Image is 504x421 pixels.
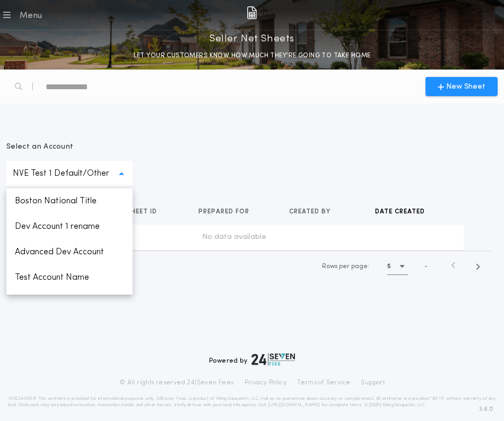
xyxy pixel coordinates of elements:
button: Created by [289,207,338,217]
h1: 5 [387,261,391,272]
p: Other Account Dev [6,290,133,316]
a: Support [361,379,385,387]
span: Created by [289,208,333,216]
span: Prepared for [198,208,251,216]
a: [URL][DOMAIN_NAME] [268,403,320,407]
a: Privacy Policy [245,379,287,387]
span: - [424,262,428,271]
button: 5 [387,258,408,275]
p: © All rights reserved. 24|Seven Fees [119,379,234,387]
div: Powered by [209,353,295,366]
div: No data available [17,232,451,243]
span: Sheet ID [127,208,159,216]
p: LET YOUR CUSTOMERS KNOW HOW MUCH THEY’RE GOING TO TAKE HOME [134,50,371,61]
img: logo [251,353,295,366]
button: Sheet ID [127,207,165,217]
p: Select an Account [6,142,133,152]
div: Menu [19,10,42,22]
p: Seller Net Sheets [210,30,294,47]
button: New Sheet [425,77,498,96]
p: Advanced Dev Account [6,239,133,265]
button: Date created [375,207,433,217]
button: NVE Test 1 Default/Other [6,161,133,186]
span: 3.8.0 [479,405,493,414]
span: New Sheet [446,81,485,92]
p: Boston National Title [6,188,133,214]
p: Dev Account 1 rename [6,214,133,239]
span: Rows per page: [322,263,369,270]
img: img [247,6,257,19]
a: Terms of Service [297,379,350,387]
span: Date created [375,208,427,216]
p: DISCLAIMER: This estimate is provided for informational purposes only. 24|Seven Fees, a product o... [8,396,496,408]
p: NVE Test 1 Default/Other [13,167,126,180]
ul: NVE Test 1 Default/Other [6,188,133,295]
p: Test Account Name [6,265,133,290]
